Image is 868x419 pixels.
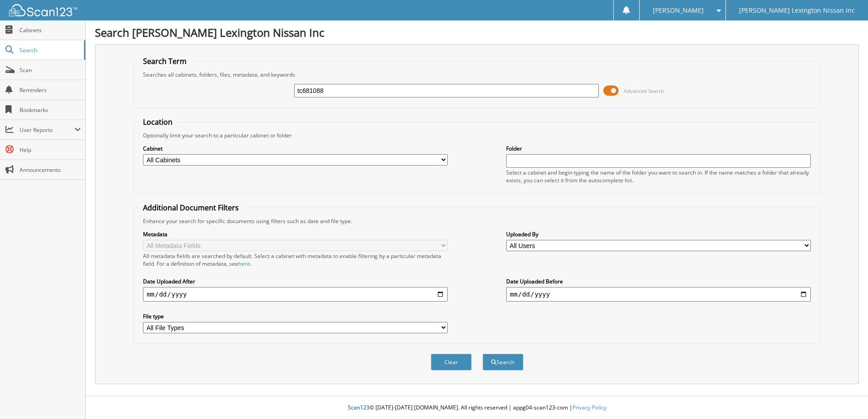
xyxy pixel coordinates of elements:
div: Enhance your search for specific documents using filters such as date and file type. [138,217,815,225]
a: Privacy Policy [572,404,607,411]
span: Reminders [20,86,81,94]
span: Help [20,146,81,154]
input: end [506,287,811,302]
span: Scan123 [348,404,370,411]
label: Folder [506,145,811,152]
iframe: Chat Widget [823,375,868,419]
label: Metadata [143,230,448,238]
label: Cabinet [143,145,448,152]
div: Optionally limit your search to a particular cabinet or folder [138,132,815,139]
span: [PERSON_NAME] Lexington Nissan Inc [739,8,855,13]
span: Cabinets [20,26,81,34]
img: scan123-logo-white.svg [9,4,77,16]
div: Searches all cabinets, folders, files, metadata, and keywords [138,71,815,78]
legend: Location [138,117,177,127]
legend: Additional Document Filters [138,203,243,213]
div: All metadata fields are searched by default. Select a cabinet with metadata to enable filtering b... [143,252,448,268]
legend: Search Term [138,56,191,66]
div: Select a cabinet and begin typing the name of the folder you want to search in. If the name match... [506,169,811,184]
span: Announcements [20,166,81,174]
button: Search [483,354,523,370]
label: Uploaded By [506,230,811,238]
input: start [143,287,448,302]
span: Scan [20,66,81,74]
label: Date Uploaded Before [506,278,811,285]
a: here [238,260,250,268]
span: Advanced Search [624,88,664,94]
label: File type [143,312,448,320]
h1: Search [PERSON_NAME] Lexington Nissan Inc [95,25,859,40]
label: Date Uploaded After [143,278,448,285]
span: [PERSON_NAME] [653,8,704,13]
span: User Reports [20,126,74,134]
button: Clear [431,354,472,370]
span: Search [20,46,79,54]
div: © [DATE]-[DATE] [DOMAIN_NAME]. All rights reserved | appg04-scan123-com | [86,397,868,419]
span: Bookmarks [20,106,81,114]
